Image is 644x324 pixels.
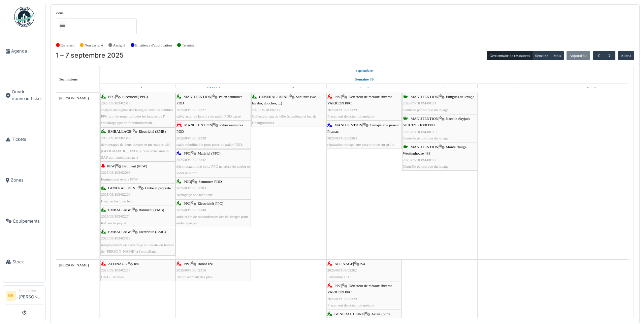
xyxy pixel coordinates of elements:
[327,283,401,309] div: |
[176,275,214,279] span: Remplacement des plexi
[12,259,43,265] span: Stock
[85,42,103,48] label: Non assigné
[113,42,125,48] label: Assigné
[101,108,173,125] span: analyse des lignes d'éclairages dans les combles PPC afin de remettre toute les lampes de l' emba...
[433,84,446,92] a: 5 septembre 2025
[176,215,248,225] span: suite et fin de raccordement des éclairages pour emballage ppc
[101,207,175,226] div: |
[198,180,222,184] span: Saumures PDD
[618,51,634,60] button: Aller à
[101,163,175,183] div: |
[11,48,43,54] span: Agenda
[101,128,175,161] div: |
[176,164,250,175] span: désinfectant lave botte PPC ne cesse de couler et vider le bidon.
[403,158,437,162] span: 2025/07/103/M/00112
[176,261,250,280] div: |
[446,95,474,99] span: Élingues de levage
[176,179,250,198] div: |
[107,164,115,168] span: PFW
[403,116,477,141] div: |
[19,288,43,293] div: Technicien
[205,84,222,92] a: 2 septembre 2025
[184,123,212,127] span: MANUTENTION
[327,114,374,118] span: Placement détecteur de métaux
[11,177,43,183] span: Zones
[259,95,289,99] span: GENERAL USINE
[101,185,175,204] div: |
[327,122,401,148] div: |
[108,262,127,266] span: AFFINAGE
[567,51,590,60] button: Aujourd'hui
[59,21,65,31] input: Tous
[176,208,206,212] span: 2025/09/103/02340
[252,108,282,112] span: 2025/09/103/02330
[176,94,250,120] div: |
[327,94,401,120] div: |
[334,95,341,99] span: PPC
[327,297,357,301] span: 2025/09/103/02329
[101,142,171,159] span: démontages de deux lampes et un routeur wifi [GEOGRAPHIC_DATA] ( pour extension du SAS par panelc...
[139,208,164,212] span: Bâtiment (EMB)
[101,214,131,218] span: 2025/09/103/02274
[334,262,353,266] span: AFFINAGE
[101,236,131,240] span: 2025/09/103/02318
[108,95,115,99] span: PPC
[101,199,135,203] span: Evacuer les L en béton
[184,180,191,184] span: PDD
[59,263,89,267] span: [PERSON_NAME]
[334,123,362,127] span: MANUTENTION
[354,66,375,75] a: 1 septembre 2025
[3,31,45,71] a: Agenda
[327,268,357,272] span: 2025/08/103/02262
[403,136,449,140] span: Contrôle périodique du levage
[122,95,148,99] span: Electricité( PPC)
[132,84,144,92] a: 1 septembre 2025
[282,84,295,92] a: 3 septembre 2025
[550,51,564,60] button: Mois
[403,101,437,105] span: 2025/07/103/M/00111
[509,84,522,92] a: 6 septembre 2025
[182,42,194,48] label: Terminé
[198,151,221,155] span: Matériel (PPC)
[3,241,45,282] a: Stock
[101,170,131,174] span: 2025/08/103/02093
[139,129,166,133] span: Electricité (EMB)
[604,51,615,61] button: Suivant
[184,201,190,205] span: PPC
[101,243,174,253] span: remplacement de l'éclairage au dessus du bureau de [PERSON_NAME] a l emballage
[327,95,392,105] span: Détecteur de métaux Bizerba VARICON PPC
[108,186,138,190] span: GENERAL USINE
[334,284,341,288] span: PPC
[184,151,190,155] span: PPC
[61,42,74,48] label: En retard
[14,7,34,27] img: Badge_color-CXgf-gQk.svg
[3,71,45,119] a: Ouvrir nouveau ticket
[101,221,126,225] span: Refixer le piquet
[358,84,371,92] a: 4 septembre 2025
[411,145,439,149] span: MANUTENTION
[108,129,131,133] span: EMBALLAGE
[108,230,131,234] span: EMBALLAGE
[252,94,326,126] div: |
[101,94,175,126] div: |
[403,94,477,113] div: |
[403,164,449,168] span: Contrôle périodique du levage
[101,136,131,140] span: 2025/09/103/02317
[487,51,533,60] button: Gestionnaire de ressources
[327,142,394,147] span: réparation transpalette peseur mise sur grille
[354,75,375,84] a: Semaine 36
[6,291,16,301] li: BB
[108,208,131,212] span: EMBALLAGE
[19,288,43,303] li: [PERSON_NAME]
[184,95,212,99] span: MANUTENTION
[411,117,439,121] span: MANUTENTION
[198,201,223,205] span: Electricité( PPC)
[12,89,43,101] span: Ouvrir nouveau ticket
[184,262,190,266] span: PPC
[403,108,449,112] span: Contrôle périodique du levage
[101,177,138,181] span: Equipement éviers PFW
[59,77,78,81] span: Techniciens
[532,51,551,60] button: Semaine
[56,10,64,16] label: Zone
[176,114,241,118] span: câble acier de la poire du palan PDD cassé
